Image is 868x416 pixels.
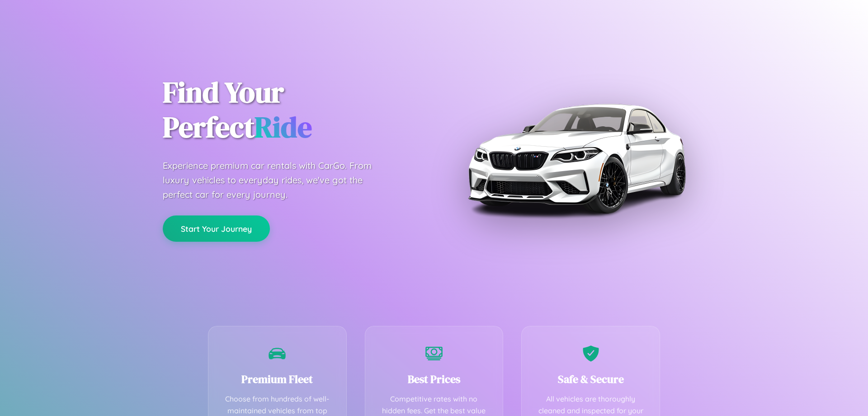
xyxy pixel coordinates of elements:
[163,75,420,145] h1: Find Your Perfect
[163,158,389,202] p: Experience premium car rentals with CarGo. From luxury vehicles to everyday rides, we've got the ...
[222,372,333,387] h3: Premium Fleet
[163,215,270,242] button: Start Your Journey
[535,372,646,387] h3: Safe & Secure
[379,372,490,387] h3: Best Prices
[255,107,312,147] span: Ride
[463,45,689,272] img: Premium BMW car rental vehicle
